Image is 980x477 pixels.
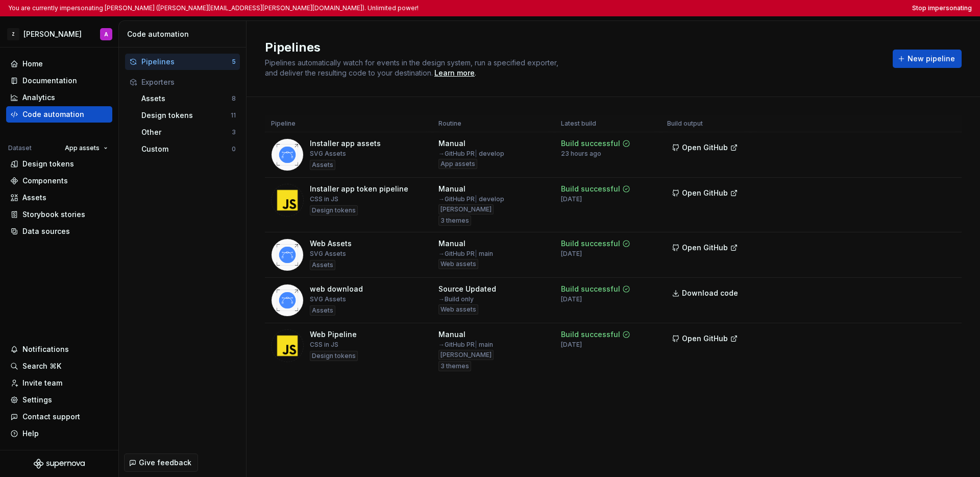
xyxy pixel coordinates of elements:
[310,238,352,249] div: Web Assets
[232,94,236,103] div: 8
[561,284,620,294] div: Build successful
[682,288,738,298] span: Download code
[310,184,408,194] div: Installer app token pipeline
[141,77,236,87] div: Exporters
[661,115,751,132] th: Build output
[6,409,112,425] button: Contact support
[6,341,112,357] button: Notifications
[22,378,62,388] div: Invite team
[667,145,743,153] a: Open GitHub
[6,392,112,408] a: Settings
[139,458,191,468] span: Give feedback
[438,284,496,294] div: Source Updated
[561,295,582,303] div: [DATE]
[561,250,582,258] div: [DATE]
[438,159,477,169] div: App assets
[22,176,68,186] div: Components
[440,217,469,225] span: 3 themes
[667,245,743,253] a: Open GitHub
[561,138,620,149] div: Build successful
[265,58,560,77] span: Pipelines automatically watch for events in the design system, run a specified exporter, and deli...
[6,358,112,374] button: Search ⌘K
[438,204,494,214] div: [PERSON_NAME]
[137,107,240,124] button: Design tokens11
[137,141,240,157] button: Custom0
[7,28,19,40] div: Z
[475,195,477,203] span: |
[6,106,112,123] a: Code automation
[438,304,478,315] div: Web assets
[6,425,112,442] button: Help
[6,89,112,106] a: Analytics
[310,305,335,316] div: Assets
[667,138,743,157] button: Open GitHub
[438,341,493,349] div: → GitHub PR main
[475,250,477,257] span: |
[434,68,475,78] a: Learn more
[310,150,346,158] div: SVG Assets
[137,124,240,140] button: Other3
[310,351,358,361] div: Design tokens
[667,238,743,257] button: Open GitHub
[310,284,363,294] div: web download
[34,459,85,469] svg: Supernova Logo
[141,144,232,154] div: Custom
[141,110,231,121] div: Design tokens
[104,30,108,38] div: A
[561,341,582,349] div: [DATE]
[310,160,335,170] div: Assets
[432,115,555,132] th: Routine
[232,58,236,66] div: 5
[667,336,743,344] a: Open GitHub
[22,109,84,120] div: Code automation
[561,150,601,158] div: 23 hours ago
[6,189,112,206] a: Assets
[561,195,582,203] div: [DATE]
[137,90,240,107] a: Assets8
[22,226,70,236] div: Data sources
[22,395,52,405] div: Settings
[22,428,39,439] div: Help
[6,73,112,89] a: Documentation
[438,150,504,158] div: → GitHub PR develop
[438,238,465,249] div: Manual
[310,250,346,258] div: SVG Assets
[8,4,419,12] p: You are currently impersonating [PERSON_NAME] ([PERSON_NAME][EMAIL_ADDRESS][PERSON_NAME][DOMAIN_N...
[912,4,972,12] button: Stop impersonating
[265,115,432,132] th: Pipeline
[682,333,728,344] span: Open GitHub
[124,454,198,472] button: Give feedback
[6,223,112,240] a: Data sources
[667,184,743,202] button: Open GitHub
[667,284,745,302] a: Download code
[22,344,69,354] div: Notifications
[561,184,620,194] div: Build successful
[310,260,335,270] div: Assets
[893,50,962,68] button: New pipeline
[22,412,80,422] div: Contact support
[438,350,494,360] div: [PERSON_NAME]
[438,329,465,340] div: Manual
[22,193,46,203] div: Assets
[23,29,82,39] div: [PERSON_NAME]
[561,238,620,249] div: Build successful
[265,39,880,56] h2: Pipelines
[60,141,112,155] button: App assets
[310,205,358,216] div: Design tokens
[127,29,242,39] div: Code automation
[141,57,232,67] div: Pipelines
[667,190,743,199] a: Open GitHub
[438,138,465,149] div: Manual
[125,54,240,70] button: Pipelines5
[8,144,32,152] div: Dataset
[22,159,74,169] div: Design tokens
[310,138,381,149] div: Installer app assets
[438,195,504,203] div: → GitHub PR develop
[667,329,743,348] button: Open GitHub
[561,329,620,340] div: Build successful
[22,76,77,86] div: Documentation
